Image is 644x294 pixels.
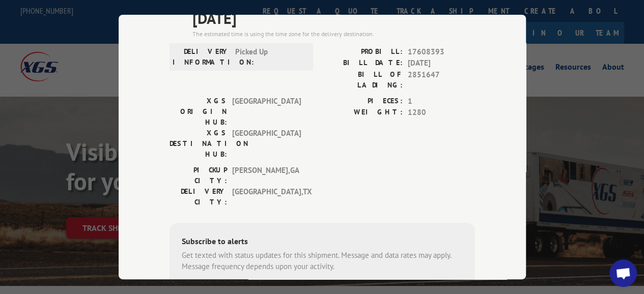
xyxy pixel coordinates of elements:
[408,107,475,119] span: 1280
[173,46,230,67] label: DELIVERY INFORMATION:
[235,46,304,67] span: Picked Up
[232,186,301,207] span: [GEOGRAPHIC_DATA] , TX
[232,164,301,186] span: [PERSON_NAME] , GA
[609,259,637,287] div: Open chat
[192,6,475,29] span: [DATE]
[322,107,403,119] label: WEIGHT:
[322,46,403,57] label: PROBILL:
[182,234,463,249] div: Subscribe to alerts
[182,249,463,272] div: Get texted with status updates for this shipment. Message and data rates may apply. Message frequ...
[408,69,475,90] span: 2851647
[408,95,475,107] span: 1
[170,186,227,207] label: DELIVERY CITY:
[170,164,227,186] label: PICKUP CITY:
[322,57,403,69] label: BILL DATE:
[322,95,403,107] label: PIECES:
[408,57,475,69] span: [DATE]
[232,95,301,127] span: [GEOGRAPHIC_DATA]
[170,127,227,159] label: XGS DESTINATION HUB:
[408,46,475,57] span: 17608393
[192,29,475,38] div: The estimated time is using the time zone for the delivery destination.
[232,127,301,159] span: [GEOGRAPHIC_DATA]
[170,95,227,127] label: XGS ORIGIN HUB:
[322,69,403,90] label: BILL OF LADING:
